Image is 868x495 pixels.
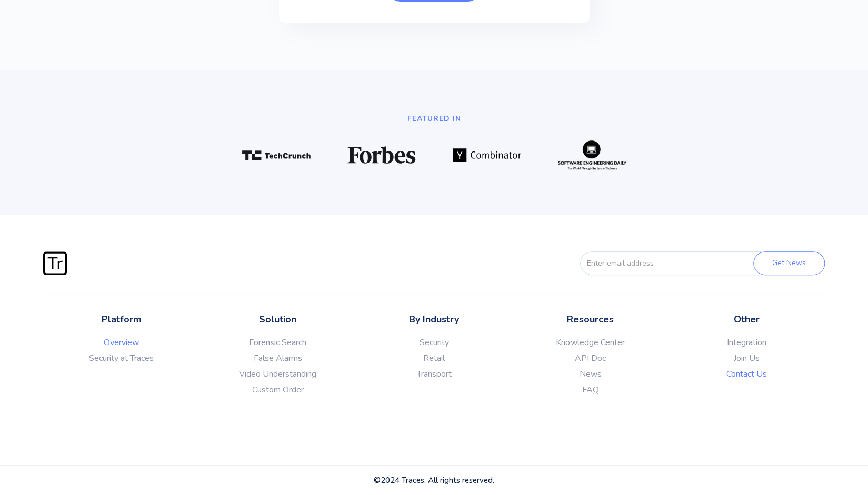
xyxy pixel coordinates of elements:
p: Solution [199,312,356,327]
img: Tech crunch [242,150,311,160]
a: Overview [43,337,199,348]
img: Softwareengineeringdaily logo [558,140,626,170]
form: FORM-EMAIL-FOOTER [562,251,825,275]
p: By Industry [356,312,512,327]
div: ©2024 Traces. All rights reserved. [43,475,824,486]
a: Join Us [669,353,825,363]
a: False Alarms [199,353,356,363]
p: FEATURED IN [303,112,566,125]
a: Contact Us [669,369,825,379]
a: Retail [356,353,512,363]
img: Forbes logo [347,146,416,164]
a: Integration [669,337,825,348]
input: Get News [753,251,825,275]
a: News [512,369,669,379]
p: Resources [512,312,669,327]
a: Security [356,337,512,348]
p: Other [669,312,825,327]
a: API Doc [512,353,669,363]
a: Transport [356,369,512,379]
p: Platform [43,312,199,327]
a: Forensic Search [199,337,356,348]
a: Custom Order [199,385,356,395]
a: Video Understanding [199,369,356,379]
img: Traces Logo [43,251,67,275]
a: Knowledge Center [512,337,669,348]
a: Security at Traces [43,353,199,363]
input: Enter email address [580,251,772,275]
a: FAQ [512,385,669,395]
img: YC logo [453,148,521,162]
